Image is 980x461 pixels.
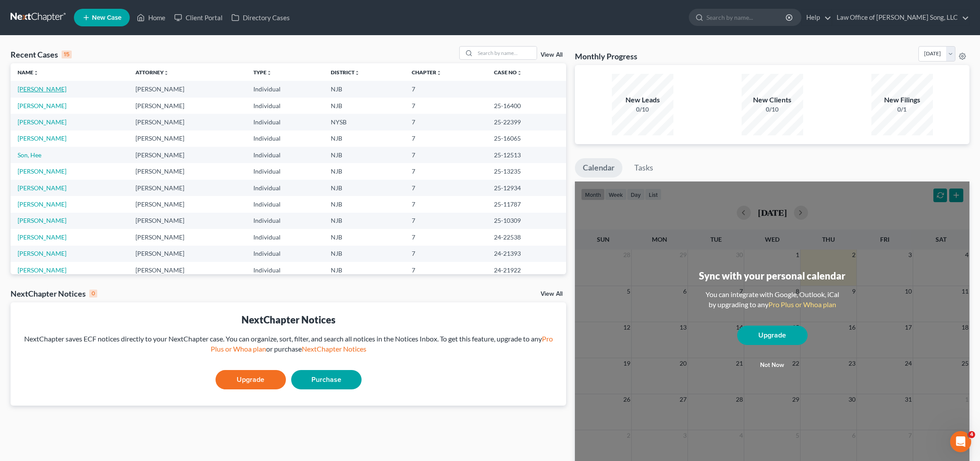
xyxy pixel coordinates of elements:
[737,326,808,345] a: Upgrade
[487,196,566,212] td: 25-11787
[541,291,563,297] a: View All
[128,246,246,262] td: [PERSON_NAME]
[324,180,405,196] td: NJB
[246,246,324,262] td: Individual
[164,70,169,76] i: unfold_more
[699,269,845,283] div: Sync with your personal calendar
[405,114,487,130] td: 7
[246,262,324,278] td: Individual
[324,262,405,278] td: NJB
[541,52,563,58] a: View All
[487,262,566,278] td: 24-21922
[737,356,808,374] button: Not now
[18,118,66,126] a: [PERSON_NAME]
[128,81,246,97] td: [PERSON_NAME]
[575,158,622,178] a: Calendar
[832,10,969,25] a: Law Office of [PERSON_NAME] Song, LLC
[128,180,246,196] td: [PERSON_NAME]
[742,105,803,114] div: 0/10
[18,184,66,192] a: [PERSON_NAME]
[246,196,324,212] td: Individual
[128,213,246,229] td: [PERSON_NAME]
[18,233,66,241] a: [PERSON_NAME]
[18,167,66,175] a: [PERSON_NAME]
[412,69,442,76] a: Chapterunfold_more
[128,163,246,179] td: [PERSON_NAME]
[92,15,121,21] span: New Case
[706,9,787,25] input: Search by name...
[216,370,286,389] a: Upgrade
[246,180,324,196] td: Individual
[128,131,246,147] td: [PERSON_NAME]
[253,69,272,76] a: Typeunfold_more
[871,95,933,105] div: New Filings
[871,105,933,114] div: 0/1
[246,163,324,179] td: Individual
[487,114,566,130] td: 25-22399
[18,217,66,224] a: [PERSON_NAME]
[128,262,246,278] td: [PERSON_NAME]
[324,229,405,245] td: NJB
[575,51,637,62] h3: Monthly Progress
[324,81,405,97] td: NJB
[128,196,246,212] td: [PERSON_NAME]
[487,147,566,163] td: 25-12513
[436,70,442,76] i: unfold_more
[211,334,553,353] a: Pro Plus or Whoa plan
[18,250,66,257] a: [PERSON_NAME]
[405,246,487,262] td: 7
[132,10,170,25] a: Home
[487,98,566,114] td: 25-16400
[405,163,487,179] td: 7
[626,158,661,178] a: Tasks
[405,131,487,147] td: 7
[324,147,405,163] td: NJB
[475,47,537,59] input: Search by name...
[768,300,836,309] a: Pro Plus or Whoa plan
[355,70,360,76] i: unfold_more
[405,98,487,114] td: 7
[487,229,566,245] td: 24-22538
[246,114,324,130] td: Individual
[324,131,405,147] td: NJB
[950,431,971,452] iframe: Intercom live chat
[405,147,487,163] td: 7
[33,70,39,76] i: unfold_more
[18,200,66,208] a: [PERSON_NAME]
[18,266,66,274] a: [PERSON_NAME]
[487,213,566,229] td: 25-10309
[18,151,41,159] a: Son, Hee
[18,334,559,354] div: NextChapter saves ECF notices directly to your NextChapter case. You can organize, sort, filter, ...
[246,131,324,147] td: Individual
[246,213,324,229] td: Individual
[331,69,360,76] a: Districtunfold_more
[324,246,405,262] td: NJB
[246,98,324,114] td: Individual
[324,98,405,114] td: NJB
[405,196,487,212] td: 7
[62,51,72,58] div: 15
[324,163,405,179] td: NJB
[89,290,97,298] div: 0
[517,70,522,76] i: unfold_more
[405,213,487,229] td: 7
[324,196,405,212] td: NJB
[128,229,246,245] td: [PERSON_NAME]
[170,10,227,25] a: Client Portal
[18,69,39,76] a: Nameunfold_more
[267,70,272,76] i: unfold_more
[11,49,72,60] div: Recent Cases
[324,213,405,229] td: NJB
[128,147,246,163] td: [PERSON_NAME]
[324,114,405,130] td: NYSB
[302,345,366,353] a: NextChapter Notices
[487,131,566,147] td: 25-16065
[612,95,673,105] div: New Leads
[487,163,566,179] td: 25-13235
[494,69,522,76] a: Case Nounfold_more
[291,370,362,389] a: Purchase
[487,246,566,262] td: 24-21393
[128,98,246,114] td: [PERSON_NAME]
[227,10,294,25] a: Directory Cases
[405,262,487,278] td: 7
